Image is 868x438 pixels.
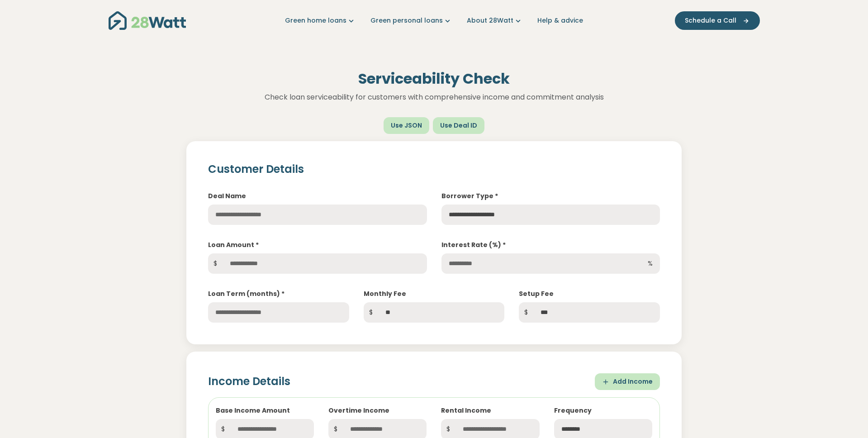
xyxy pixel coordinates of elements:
a: About 28Watt [467,16,523,25]
label: Frequency [554,406,592,415]
span: $ [519,302,533,323]
label: Setup Fee [519,289,554,299]
h2: Income Details [208,375,290,388]
button: Add Income [595,373,660,390]
h1: Serviceability Check [136,70,733,87]
button: Use Deal ID [433,117,484,134]
button: Schedule a Call [675,11,760,30]
label: Loan Amount * [208,240,259,250]
p: Check loan serviceability for customers with comprehensive income and commitment analysis [136,91,733,103]
label: Deal Name [208,191,246,201]
button: Use JSON [384,117,429,134]
span: % [640,253,660,274]
a: Green personal loans [370,16,452,25]
span: $ [364,302,378,323]
span: $ [208,253,223,274]
img: 28Watt [109,11,186,30]
label: Borrower Type * [441,191,498,201]
label: Loan Term (months) * [208,289,285,299]
h2: Customer Details [208,163,660,176]
label: Overtime Income [328,406,389,415]
a: Help & advice [537,16,583,25]
span: Schedule a Call [685,16,736,25]
nav: Main navigation [109,9,760,32]
a: Green home loans [285,16,356,25]
label: Rental Income [441,406,491,415]
label: Base Income Amount [216,406,290,415]
label: Monthly Fee [364,289,406,299]
label: Interest Rate (%) * [441,240,506,250]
